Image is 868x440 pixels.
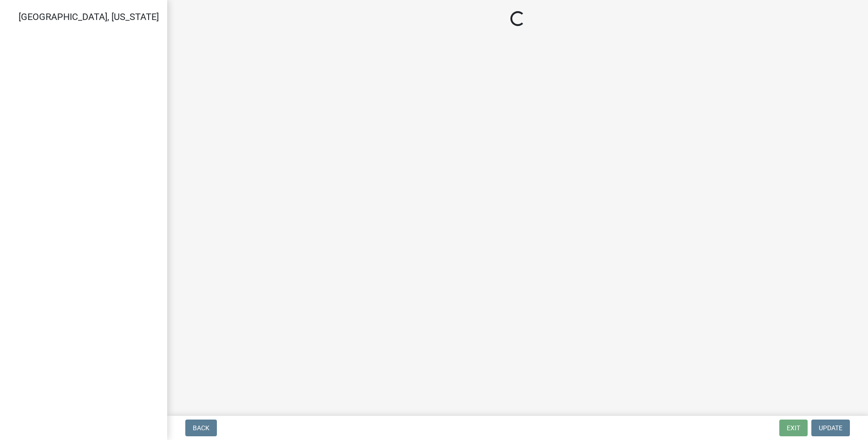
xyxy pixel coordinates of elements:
[185,420,217,436] button: Back
[193,424,209,432] span: Back
[811,420,850,436] button: Update
[819,424,842,432] span: Update
[19,11,159,22] span: [GEOGRAPHIC_DATA], [US_STATE]
[779,420,808,436] button: Exit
